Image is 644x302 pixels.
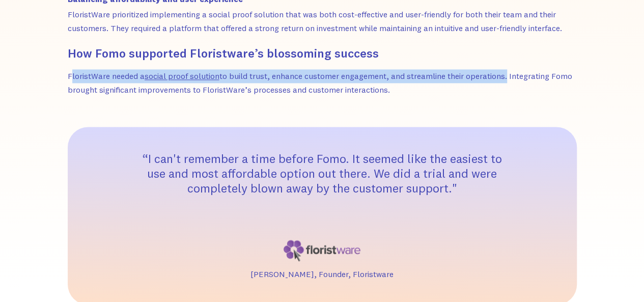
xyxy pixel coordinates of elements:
[145,71,219,81] a: social proof solution
[250,268,394,280] div: [PERSON_NAME], Founder, Floristware
[137,151,507,195] div: “I can't remember a time before Fomo. It seemed like the easiest to use and most affordable optio...
[68,8,577,35] p: FloristWare prioritized implementing a social proof solution that was both cost-effective and use...
[68,45,577,62] h2: How Fomo supported Floristware’s blossoming success
[68,69,577,96] p: FloristWare needed a to build trust, enhance customer engagement, and streamline their operations...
